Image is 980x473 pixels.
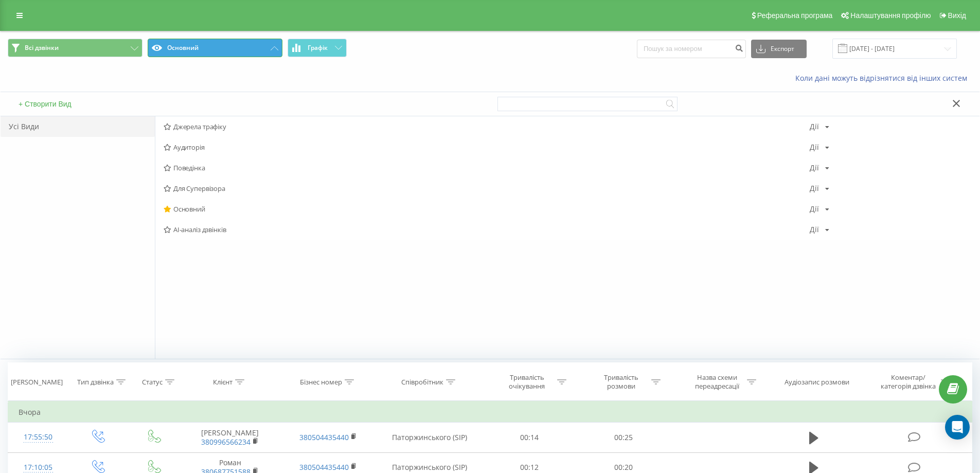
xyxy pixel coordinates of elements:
a: 380504435440 [299,462,349,472]
div: Дії [810,226,819,233]
span: Для Супервізора [164,185,810,192]
span: Налаштування профілю [850,11,931,20]
div: Назва схеми переадресації [689,373,744,391]
td: 00:25 [577,423,671,452]
div: Усі Види [1,116,155,137]
td: [PERSON_NAME] [181,423,279,452]
span: Реферальна програма [757,11,833,20]
div: Дії [810,144,819,151]
span: Основний [164,205,810,213]
div: Дії [810,123,819,130]
td: Вчора [8,402,972,423]
a: 380504435440 [299,432,349,442]
div: Дії [810,205,819,213]
div: Клієнт [213,378,233,387]
div: Тривалість розмови [594,373,649,391]
div: 17:55:50 [19,427,58,447]
button: Експорт [751,40,807,58]
a: 380996566234 [201,437,251,447]
td: 00:14 [483,423,577,452]
a: Коли дані можуть відрізнятися вiд інших систем [795,73,972,83]
input: Пошук за номером [637,40,746,58]
button: Всі дзвінки [8,39,142,57]
span: Поведінка [164,164,810,171]
span: Графік [308,44,328,51]
button: Графік [288,39,347,57]
button: + Створити Вид [15,99,75,109]
button: Основний [148,39,282,57]
div: Дії [810,185,819,192]
div: Тип дзвінка [77,378,114,387]
span: AI-аналіз дзвінків [164,226,810,233]
div: Дії [810,164,819,171]
span: Аудиторія [164,144,810,151]
span: Всі дзвінки [25,44,59,52]
div: Коментар/категорія дзвінка [878,373,938,391]
div: Співробітник [401,378,443,387]
div: [PERSON_NAME] [11,378,63,387]
div: Open Intercom Messenger [945,415,970,440]
button: Закрити [949,99,964,110]
td: Паторжинського (SIP) [377,423,483,452]
div: Статус [142,378,163,387]
span: Вихід [948,11,966,20]
div: Тривалість очікування [500,373,555,391]
div: Аудіозапис розмови [785,378,849,387]
span: Джерела трафіку [164,123,810,130]
div: Бізнес номер [300,378,342,387]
